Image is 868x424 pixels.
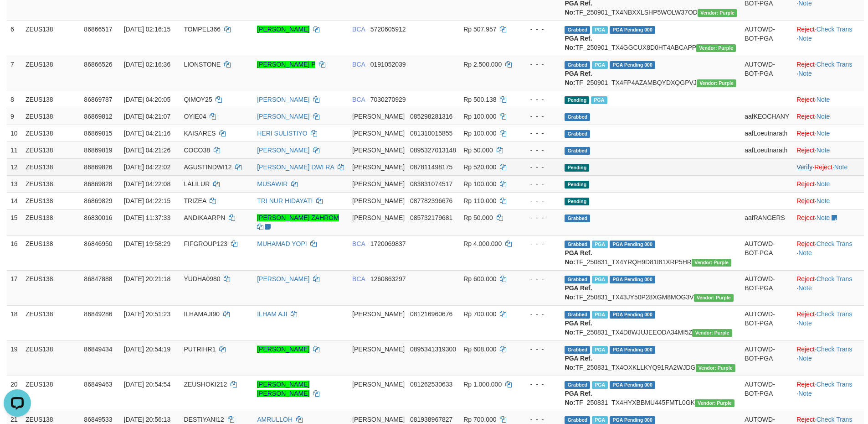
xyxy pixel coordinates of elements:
[695,399,734,407] span: Vendor URL: https://trx4.1velocity.biz
[84,345,112,353] span: 86849434
[184,180,210,188] span: LALILUR
[561,376,741,411] td: TF_250831_TX4HYXBBMU445FMTL0GK
[352,197,405,204] span: [PERSON_NAME]
[22,305,80,340] td: ZEUS138
[352,214,405,221] span: [PERSON_NAME]
[84,147,112,154] span: 86869819
[184,240,227,247] span: FIFGROUP123
[561,305,741,340] td: TF_250831_TX4D8WJUJEEODA34MI5Z
[257,416,293,423] a: AMRULLOH
[592,61,608,69] span: Marked by aafpengsreynich
[798,355,812,362] a: Note
[184,197,206,204] span: TRIZEA
[741,235,793,270] td: AUTOWD-BOT-PGA
[741,141,793,158] td: aafLoeutnarath
[561,235,741,270] td: TF_250831_TX4YRQH9D81I81XRP5HR
[561,56,741,91] td: TF_250901_TX4FP4AZAMBQYDXQGPVJ
[124,416,170,423] span: [DATE] 20:56:13
[463,180,496,188] span: Rp 100.000
[22,235,80,270] td: ZEUS138
[352,310,405,318] span: [PERSON_NAME]
[565,241,590,248] span: Grabbed
[741,305,793,340] td: AUTOWD-BOT-PGA
[741,108,793,125] td: aafKEOCHANY
[798,390,812,397] a: Note
[697,79,736,87] span: Vendor URL: https://trx4.1velocity.biz
[817,180,830,188] a: Note
[22,270,80,305] td: ZEUS138
[521,112,558,121] div: - - -
[793,141,864,158] td: ·
[796,113,815,120] a: Reject
[565,113,590,121] span: Grabbed
[7,192,22,209] td: 14
[565,164,589,172] span: Pending
[22,192,80,209] td: ZEUS138
[463,240,502,247] span: Rp 4.000.000
[352,345,405,353] span: [PERSON_NAME]
[793,21,864,56] td: · ·
[124,113,170,120] span: [DATE] 04:21:07
[741,21,793,56] td: AUTOWD-BOT-PGA
[565,381,590,389] span: Grabbed
[796,130,815,137] a: Reject
[7,91,22,108] td: 8
[370,240,406,247] span: Copy 1720069837 to clipboard
[610,241,655,248] span: PGA Pending
[796,147,815,154] a: Reject
[257,345,309,353] a: [PERSON_NAME]
[796,345,815,353] a: Reject
[370,96,406,103] span: Copy 7030270929 to clipboard
[565,355,592,371] b: PGA Ref. No:
[124,310,170,318] span: [DATE] 20:51:23
[184,214,225,221] span: ANDIKAARPN
[184,130,216,137] span: KAISARES
[793,235,864,270] td: · ·
[84,416,112,423] span: 86849533
[817,96,830,103] a: Note
[463,113,496,120] span: Rp 100.000
[817,130,830,137] a: Note
[592,346,608,354] span: Marked by aafRornrotha
[352,147,405,154] span: [PERSON_NAME]
[7,175,22,192] td: 13
[257,26,309,33] a: [PERSON_NAME]
[124,345,170,353] span: [DATE] 20:54:19
[796,416,815,423] a: Reject
[793,270,864,305] td: · ·
[817,310,853,318] a: Check Trans
[22,175,80,192] td: ZEUS138
[84,163,112,171] span: 86869826
[257,197,313,204] a: TRI NUR HIDAYATI
[124,214,170,221] span: [DATE] 11:37:33
[257,381,309,397] a: [PERSON_NAME] [PERSON_NAME]
[521,213,558,222] div: - - -
[814,163,832,171] a: Reject
[565,276,590,283] span: Grabbed
[592,276,608,283] span: Marked by aafnoeunsreypich
[7,235,22,270] td: 16
[817,113,830,120] a: Note
[257,240,307,247] a: MUHAMAD YOPI
[370,275,406,283] span: Copy 1260863297 to clipboard
[796,275,815,283] a: Reject
[463,147,493,154] span: Rp 50.000
[521,196,558,205] div: - - -
[796,163,812,171] a: Verify
[796,197,815,204] a: Reject
[352,381,405,388] span: [PERSON_NAME]
[352,96,365,103] span: BCA
[592,416,608,424] span: Marked by aafRornrotha
[463,381,502,388] span: Rp 1.000.000
[352,113,405,120] span: [PERSON_NAME]
[793,125,864,141] td: ·
[565,70,592,86] b: PGA Ref. No:
[696,364,735,372] span: Vendor URL: https://trx4.1velocity.biz
[796,214,815,221] a: Reject
[561,270,741,305] td: TF_250831_TX43JY50P28XGM8MOG3V
[7,56,22,91] td: 7
[352,275,365,283] span: BCA
[521,129,558,138] div: - - -
[84,180,112,188] span: 86869828
[817,240,853,247] a: Check Trans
